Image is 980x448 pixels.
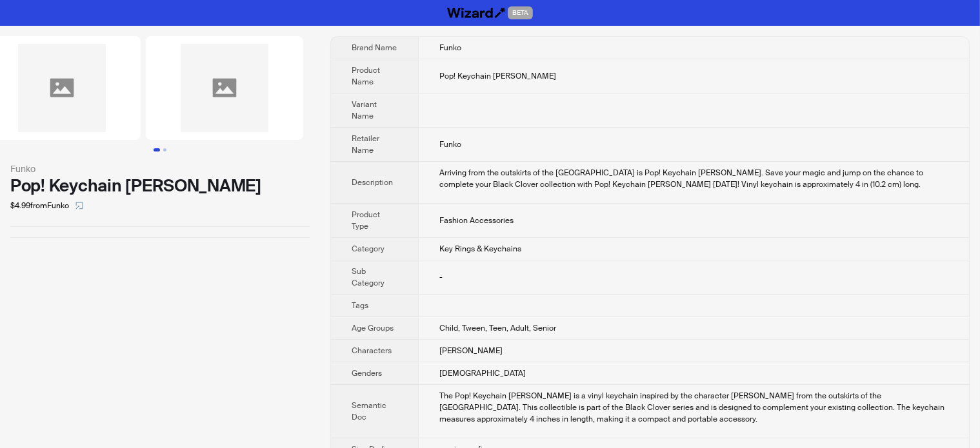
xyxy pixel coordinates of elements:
span: Age Groups [352,323,394,333]
span: Key Rings & Keychains [439,244,521,254]
span: Funko [439,139,461,150]
img: Pop! Keychain Noelle image 2 [146,36,303,140]
span: Product Type [352,209,380,231]
span: select [75,202,83,209]
span: - [439,272,443,282]
button: Go to slide 2 [163,148,166,151]
span: BETA [508,6,533,19]
span: Sub Category [352,266,385,288]
span: Semantic Doc [352,400,386,422]
span: [DEMOGRAPHIC_DATA] [439,368,526,378]
button: Go to slide 1 [154,148,160,151]
span: Description [352,177,393,188]
span: Category [352,244,385,254]
div: The Pop! Keychain Noelle is a vinyl keychain inspired by the character Noelle from the outskirts ... [439,390,948,425]
span: Retailer Name [352,133,379,155]
span: [PERSON_NAME] [439,346,503,356]
span: Product Name [352,65,380,87]
span: Brand Name [352,43,397,53]
span: Variant Name [352,99,377,121]
span: Fashion Accessories [439,215,514,226]
div: Funko [10,162,310,176]
span: Pop! Keychain [PERSON_NAME] [439,71,556,81]
div: Pop! Keychain [PERSON_NAME] [10,176,310,195]
span: Funko [439,43,461,53]
span: Child, Tween, Teen, Adult, Senior [439,323,556,333]
div: $4.99 from Funko [10,195,310,216]
div: Arriving from the outskirts of the Clover Kingdom is Pop! Keychain Noelle. Save your magic and ju... [439,167,948,190]
span: Characters [352,346,392,356]
span: Tags [352,300,368,311]
span: Genders [352,368,382,378]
